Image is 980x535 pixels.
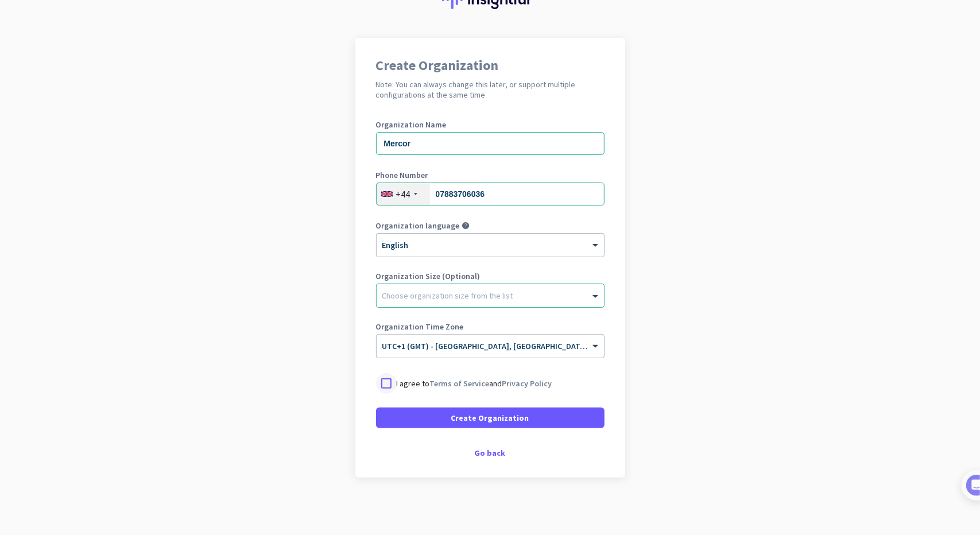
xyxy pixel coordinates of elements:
[376,222,460,230] label: Organization language
[396,188,410,200] div: +44
[502,378,552,389] a: Privacy Policy
[376,408,605,428] button: Create Organization
[376,59,605,72] h1: Create Organization
[376,272,605,280] label: Organization Size (Optional)
[376,449,605,457] div: Go back
[376,132,605,155] input: What is the name of your organization?
[430,378,490,389] a: Terms of Service
[397,378,552,389] p: I agree to and
[462,222,470,230] i: help
[376,171,605,179] label: Phone Number
[376,183,605,206] input: 121 234 5678
[376,79,605,100] h2: Note: You can always change this later, or support multiple configurations at the same time
[376,121,605,129] label: Organization Name
[376,323,605,331] label: Organization Time Zone
[451,412,529,424] span: Create Organization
